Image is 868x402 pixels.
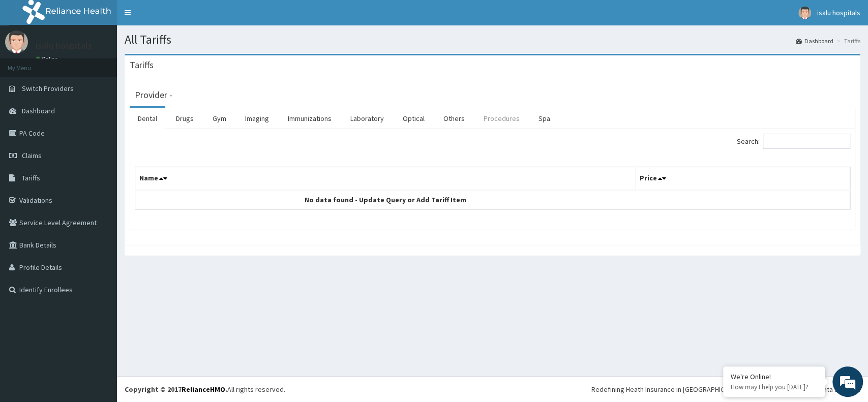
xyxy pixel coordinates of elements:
input: Search: [763,134,850,149]
a: Immunizations [280,108,340,129]
td: No data found - Update Query or Add Tariff Item [135,190,636,209]
a: Online [36,55,60,63]
th: Name [135,167,636,191]
span: Tariffs [22,173,40,182]
a: Others [435,108,473,129]
span: Claims [22,151,42,160]
strong: Copyright © 2017 . [125,385,227,394]
a: Laboratory [342,108,392,129]
li: Tariffs [834,37,860,45]
a: Spa [530,108,558,129]
h1: All Tariffs [125,33,860,46]
a: Procedures [475,108,528,129]
a: Optical [395,108,433,129]
h3: Provider - [135,90,172,100]
span: Switch Providers [22,84,74,93]
label: Search: [737,134,850,149]
p: How may I help you today? [731,383,817,391]
div: Redefining Heath Insurance in [GEOGRAPHIC_DATA] using Telemedicine and Data Science! [591,384,860,394]
a: Drugs [168,108,202,129]
img: User Image [5,30,28,53]
a: Imaging [237,108,277,129]
footer: All rights reserved. [117,376,868,402]
h3: Tariffs [130,60,154,70]
a: Gym [204,108,234,129]
span: isalu hospitals [817,8,860,17]
a: Dental [130,108,165,129]
p: isalu hospitals [36,41,92,50]
a: Dashboard [796,37,833,45]
a: RelianceHMO [182,385,225,394]
img: User Image [798,7,811,19]
th: Price [636,167,850,191]
div: We're Online! [731,372,817,381]
span: Dashboard [22,106,55,115]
